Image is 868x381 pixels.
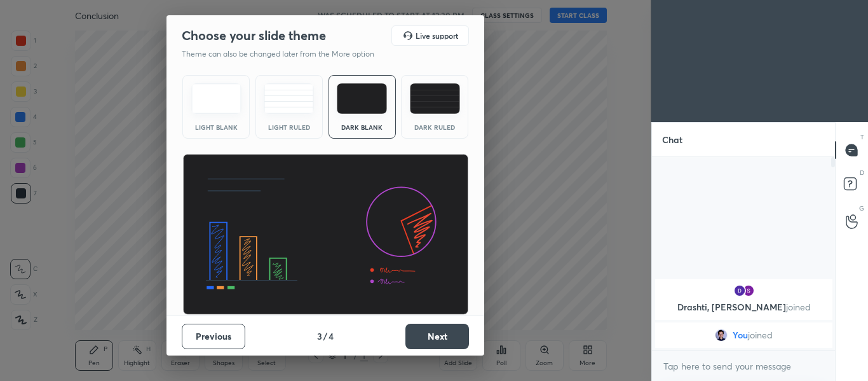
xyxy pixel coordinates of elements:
h2: Choose your slide theme [182,27,326,44]
img: lightRuledTheme.5fabf969.svg [264,83,314,114]
img: darkThemeBanner.d06ce4a2.svg [182,154,469,315]
p: Chat [652,123,693,156]
img: lightTheme.e5ed3b09.svg [191,83,241,114]
h5: Live support [416,32,458,39]
div: Dark Blank [337,124,388,130]
button: Previous [182,324,245,349]
div: Dark Ruled [409,124,460,130]
p: Drashti, [PERSON_NAME] [663,302,825,312]
span: joined [785,301,810,313]
span: joined [748,330,773,340]
p: G [859,204,864,213]
p: T [860,132,864,142]
div: Light Ruled [264,124,315,130]
button: Next [405,324,469,349]
img: 3 [742,284,754,297]
img: darkTheme.f0cc69e5.svg [337,83,387,114]
div: grid [652,277,836,350]
h4: / [323,329,327,343]
div: Light Blank [191,124,241,130]
h4: 3 [317,329,322,343]
p: Theme can also be changed later from the More option [182,48,388,60]
p: D [860,168,864,177]
h4: 4 [329,329,334,343]
span: You [733,330,748,340]
img: 3 [733,284,745,297]
img: 5f78e08646bc44f99abb663be3a7d85a.jpg [715,329,728,342]
img: darkRuledTheme.de295e13.svg [410,83,460,114]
